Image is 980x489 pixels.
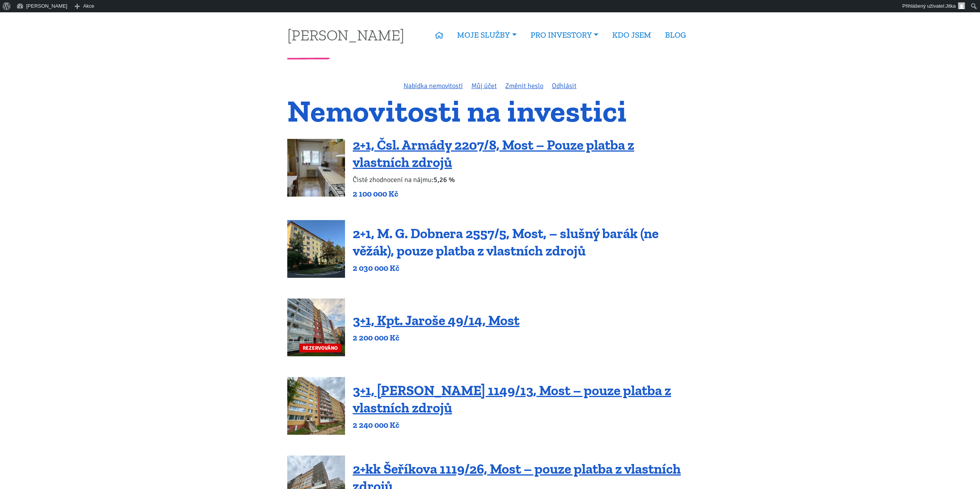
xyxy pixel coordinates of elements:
[505,82,543,90] a: Změnit heslo
[287,98,693,124] h1: Nemovitosti na investici
[450,26,523,44] a: MOJE SLUŽBY
[287,27,404,42] a: [PERSON_NAME]
[353,137,634,170] a: 2+1, Čsl. Armády 2207/8, Most – Pouze platba z vlastních zdrojů
[404,82,463,90] a: Nabídka nemovitostí
[471,82,497,90] a: Můj účet
[353,312,519,329] a: 3+1, Kpt. Jaroše 49/14, Most
[605,26,658,44] a: KDO JSEM
[353,263,693,274] p: 2 030 000 Kč
[658,26,693,44] a: BLOG
[434,175,455,184] b: 5,26 %
[353,225,658,259] a: 2+1, M. G. Dobnera 2557/5, Most, – slušný barák (ne věžák), pouze platba z vlastních zdrojů
[353,332,519,343] p: 2 200 000 Kč
[552,82,576,90] a: Odhlásit
[287,299,345,356] a: REZERVOVÁNO
[353,189,693,199] p: 2 100 000 Kč
[299,344,341,352] span: REZERVOVÁNO
[524,26,605,44] a: PRO INVESTORY
[353,382,671,416] a: 3+1, [PERSON_NAME] 1149/13, Most – pouze platba z vlastních zdrojů
[945,3,956,9] span: Jitka
[353,174,693,185] p: Čisté zhodnocení na nájmu:
[353,420,693,431] p: 2 240 000 Kč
